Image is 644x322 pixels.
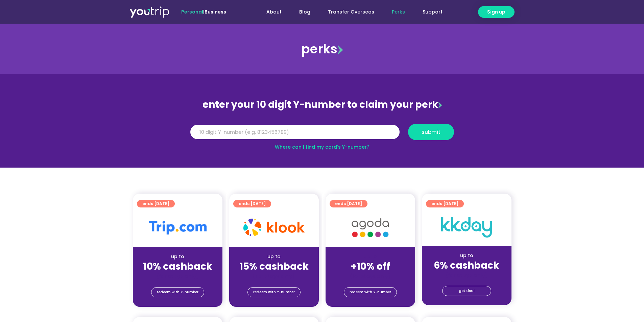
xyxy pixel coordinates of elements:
div: up to [427,252,506,259]
strong: +10% off [351,260,390,273]
div: up to [138,253,217,260]
span: submit [422,129,440,134]
span: ends [DATE] [239,200,266,207]
form: Y Number [190,124,454,145]
a: Where can I find my card’s Y-number? [275,144,369,150]
a: Business [205,8,226,15]
div: (for stays only) [331,273,410,280]
nav: Menu [244,6,451,18]
div: (for stays only) [138,273,217,280]
a: ends [DATE] [426,200,464,207]
span: get deal [459,286,475,296]
div: enter your 10 digit Y-number to claim your perk [187,96,457,114]
a: Sign up [478,6,515,18]
span: Sign up [487,8,505,16]
span: redeem with Y-number [350,288,391,297]
span: ends [DATE] [431,200,458,207]
span: ends [DATE] [142,200,169,207]
a: redeem with Y-number [247,287,301,297]
div: (for stays only) [427,272,506,279]
a: ends [DATE] [330,200,367,207]
span: ends [DATE] [335,200,362,207]
span: Personal [181,8,203,15]
a: get deal [442,286,491,296]
span: redeem with Y-number [253,288,295,297]
button: submit [408,124,454,140]
span: redeem with Y-number [157,288,198,297]
div: up to [235,253,313,260]
a: redeem with Y-number [344,287,397,297]
span: up to [364,253,377,260]
span: | [181,8,226,15]
strong: 15% cashback [239,260,309,273]
strong: 10% cashback [143,260,212,273]
a: Blog [290,6,319,18]
a: ends [DATE] [137,200,175,207]
input: 10 digit Y-number (e.g. 8123456789) [190,125,400,140]
strong: 6% cashback [434,259,499,272]
a: Perks [383,6,414,18]
a: ends [DATE] [233,200,271,207]
a: About [258,6,290,18]
a: Transfer Overseas [319,6,383,18]
div: (for stays only) [235,273,313,280]
a: Support [414,6,451,18]
a: redeem with Y-number [151,287,204,297]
